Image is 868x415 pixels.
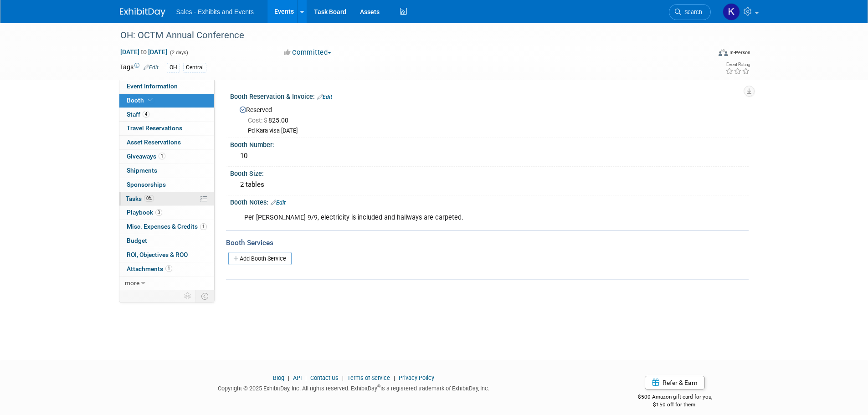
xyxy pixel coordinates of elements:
a: Privacy Policy [399,374,434,381]
div: Event Format [657,47,751,61]
img: Format-Inperson.png [719,49,728,56]
img: ExhibitDay [120,8,165,17]
span: more [125,279,139,287]
div: Copyright © 2025 ExhibitDay, Inc. All rights reserved. ExhibitDay is a registered trademark of Ex... [120,382,588,393]
a: Add Booth Service [228,252,292,265]
a: Edit [144,64,159,71]
span: Playbook [127,209,162,216]
a: API [293,374,302,381]
a: Staff4 [119,108,214,122]
span: [DATE] [DATE] [120,48,168,56]
a: Terms of Service [347,374,390,381]
span: Travel Reservations [127,124,182,132]
span: ROI, Objectives & ROO [127,251,188,258]
span: Booth [127,97,154,104]
div: OH [167,63,180,72]
span: Shipments [127,167,157,174]
span: (2 days) [169,50,188,56]
span: Staff [127,111,149,118]
span: | [340,374,346,381]
a: Tasks0% [119,192,214,206]
a: Search [669,4,711,20]
span: 825.00 [248,117,292,124]
span: Giveaways [127,153,165,160]
span: Tasks [126,195,154,202]
span: Event Information [127,82,178,90]
a: Asset Reservations [119,136,214,149]
a: Misc. Expenses & Credits1 [119,220,214,234]
div: Pd Kara visa [DATE] [248,127,742,135]
span: to [139,48,148,56]
a: Edit [271,200,286,206]
span: Attachments [127,265,172,272]
div: Booth Notes: [230,195,749,207]
a: Sponsorships [119,178,214,192]
span: | [286,374,292,381]
span: 1 [165,265,172,272]
a: Edit [317,94,332,100]
img: Kara Haven [723,3,740,20]
div: 10 [237,149,742,163]
a: Contact Us [310,374,339,381]
div: Booth Reservation & Invoice: [230,90,749,102]
a: Booth [119,94,214,108]
div: Event Rating [725,62,750,67]
div: 2 tables [237,178,742,192]
a: Playbook3 [119,206,214,220]
td: Tags [120,62,159,73]
span: | [391,374,397,381]
span: 0% [144,195,154,202]
span: 1 [159,153,165,159]
a: Giveaways1 [119,150,214,164]
div: Per [PERSON_NAME] 9/9, electricity is included and hallways are carpeted. [238,209,648,227]
div: $500 Amazon gift card for you, [601,387,749,408]
span: Budget [127,237,147,244]
span: 1 [200,223,207,230]
span: Asset Reservations [127,138,181,146]
div: Booth Services [226,238,749,248]
span: 3 [155,209,162,216]
div: Central [183,63,206,72]
span: Search [681,9,702,15]
div: $150 off for them. [601,401,749,409]
div: In-Person [729,49,750,56]
span: Sponsorships [127,181,166,188]
div: OH: OCTM Annual Conference [117,27,697,44]
a: Shipments [119,164,214,178]
sup: ® [377,384,380,389]
a: ROI, Objectives & ROO [119,248,214,262]
span: Sales - Exhibits and Events [176,8,254,15]
div: Reserved [237,103,742,135]
a: Event Information [119,80,214,93]
div: Booth Number: [230,138,749,149]
td: Toggle Event Tabs [195,290,214,302]
a: Attachments1 [119,262,214,276]
a: Refer & Earn [645,376,705,389]
button: Committed [281,48,335,57]
a: Budget [119,234,214,248]
span: Misc. Expenses & Credits [127,223,207,230]
a: Blog [273,374,284,381]
i: Booth reservation complete [148,97,153,102]
span: Cost: $ [248,117,268,124]
a: more [119,277,214,290]
div: Booth Size: [230,167,749,178]
a: Travel Reservations [119,122,214,135]
td: Personalize Event Tab Strip [180,290,196,302]
span: 4 [143,111,149,118]
span: | [303,374,309,381]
